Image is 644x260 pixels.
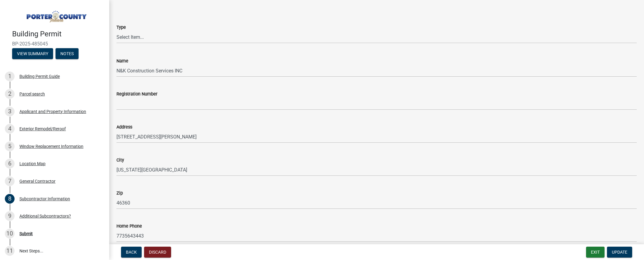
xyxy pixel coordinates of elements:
[19,232,33,236] div: Submit
[19,127,66,131] div: Exterior Remodel/Reroof
[5,124,15,134] div: 4
[5,211,15,221] div: 9
[56,48,79,59] button: Notes
[19,144,83,148] div: Window Replacement Information
[19,162,46,166] div: Location Map
[116,25,126,30] label: Type
[126,250,137,255] span: Back
[116,191,123,195] label: Zip
[12,6,99,23] img: Porter County, Indiana
[586,247,605,258] button: Exit
[5,142,15,151] div: 5
[607,247,632,258] button: Update
[116,59,128,63] label: Name
[12,52,53,56] wm-modal-confirm: Summary
[19,214,71,218] div: Additional Subcontractors?
[5,107,15,116] div: 3
[19,197,70,201] div: Subcontractor Information
[12,30,104,38] h4: Building Permit
[19,92,45,96] div: Parcel search
[5,72,15,81] div: 1
[5,194,15,204] div: 8
[121,247,142,258] button: Back
[612,250,627,255] span: Update
[19,74,60,78] div: Building Permit Guide
[5,176,15,186] div: 7
[5,246,15,256] div: 11
[116,158,124,162] label: City
[12,41,97,47] span: BP-2025-485045
[116,125,132,129] label: Address
[116,224,142,228] label: Home Phone
[5,89,15,99] div: 2
[19,109,86,114] div: Applicant and Property Information
[5,229,15,238] div: 10
[144,247,171,258] button: Discard
[56,52,79,56] wm-modal-confirm: Notes
[5,159,15,168] div: 6
[116,92,157,96] label: Registration Number
[19,179,56,183] div: General Contractor
[12,48,53,59] button: View Summary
